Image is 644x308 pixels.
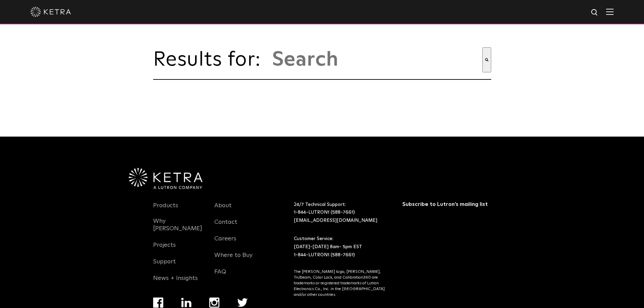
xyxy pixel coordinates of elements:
[214,235,236,251] a: Careers
[153,275,198,290] a: News + Insights
[153,201,205,290] div: Navigation Menu
[153,298,163,308] img: facebook
[591,8,599,17] img: search icon
[129,168,202,189] img: Ketra-aLutronCo_White_RGB
[606,8,614,15] img: Hamburger%20Nav.svg
[482,47,491,72] button: Search
[237,298,248,307] img: twitter
[214,218,237,234] a: Contact
[30,7,71,17] img: ketra-logo-2019-white
[294,253,355,257] a: 1-844-LUTRON1 (588-7661)
[209,298,219,308] img: instagram
[402,201,489,208] h3: Subscribe to Lutron’s mailing list
[294,210,355,215] a: 1-844-LUTRON1 (588-7661)
[214,202,232,217] a: About
[153,258,176,274] a: Support
[153,50,268,70] span: Results for:
[214,252,253,267] a: Where to Buy
[153,217,205,240] a: Why [PERSON_NAME]
[214,201,266,284] div: Navigation Menu
[294,218,377,223] a: [EMAIL_ADDRESS][DOMAIN_NAME]
[294,201,385,225] p: 24/7 Technical Support:
[153,202,178,217] a: Products
[153,241,176,257] a: Projects
[271,47,482,72] input: This is a search field with an auto-suggest feature attached.
[294,235,385,259] p: Customer Service: [DATE]-[DATE] 8am- 5pm EST
[214,268,226,284] a: FAQ
[181,298,192,307] img: linkedin
[294,269,385,298] p: The [PERSON_NAME] logo, [PERSON_NAME], TruBeam, Color Lock, and Calibration360 are trademarks or ...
